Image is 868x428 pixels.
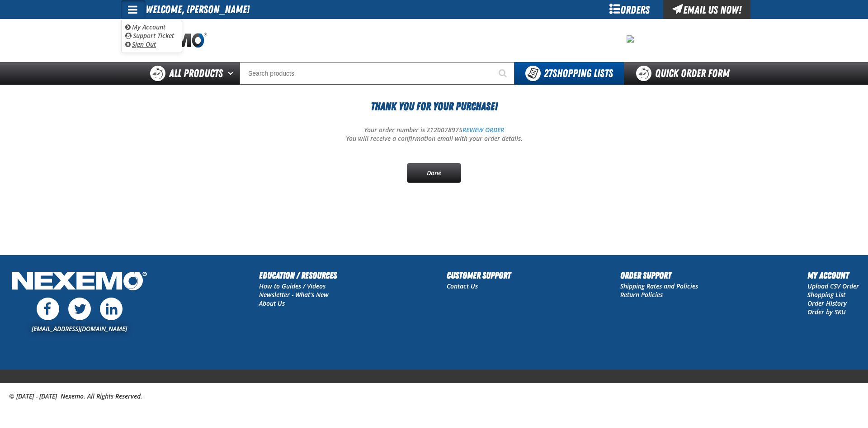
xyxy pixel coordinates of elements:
button: Open All Products pages [225,62,240,85]
img: 78e660a0e78809e0bc1a0909468facc3.png [627,35,634,43]
h2: Customer Support [447,269,511,282]
a: About Us [259,299,285,308]
h2: Order Support [620,269,698,282]
h2: Education / Resources [259,269,337,282]
a: Support Ticket [125,31,174,40]
p: You will receive a confirmation email with your order details. [121,135,747,143]
a: Shopping List [807,290,845,299]
a: Quick Order Form [624,62,746,85]
h1: Thank You For Your Purchase! [121,98,747,115]
a: Newsletter - What's New [259,290,329,299]
a: My Account [125,23,165,31]
a: Return Policies [620,290,663,299]
a: Contact Us [447,282,478,290]
a: Sign Out [125,40,156,48]
p: Your order number is Z120078975 [121,126,747,135]
a: Order by SKU [807,308,846,316]
a: Shipping Rates and Policies [620,282,698,290]
a: Order History [807,299,847,308]
h2: My Account [807,269,859,282]
button: You have 27 Shopping Lists. Open to view details [514,62,624,85]
button: Start Searching [492,62,514,85]
strong: 27 [544,67,552,80]
a: [EMAIL_ADDRESS][DOMAIN_NAME] [32,324,127,333]
a: How to Guides / Videos [259,282,325,290]
a: REVIEW ORDER [462,125,504,134]
input: Search [240,62,514,85]
img: Nexemo Logo [9,269,150,295]
span: Shopping Lists [544,67,613,80]
a: Done [407,163,461,183]
a: Upload CSV Order [807,282,859,290]
span: All Products [169,65,223,82]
